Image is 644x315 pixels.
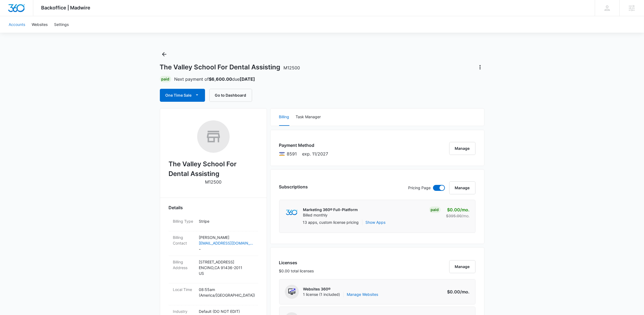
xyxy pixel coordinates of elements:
[444,206,470,213] p: $0.00
[476,63,484,72] button: Actions
[173,309,195,314] dt: Industry
[444,289,470,295] p: $0.00
[199,309,254,314] p: Default (DO NOT EDIT)
[302,151,328,157] span: exp. 11/2027
[169,231,258,256] div: Billing Contact[PERSON_NAME][EMAIL_ADDRESS][DOMAIN_NAME]-
[160,63,300,71] h1: The Valley School For Dental Assisting
[160,89,205,102] button: One Time Sale
[169,283,258,305] div: Local Time08:55am (America/[GEOGRAPHIC_DATA])
[408,185,431,191] p: Pricing Page
[347,292,378,297] a: Manage Websites
[296,109,321,126] button: Task Manager
[199,235,254,252] dd: -
[209,76,232,82] strong: $6,600.00
[173,287,195,292] dt: Local Time
[173,259,195,270] dt: Billing Address
[199,287,254,298] p: 08:55am ( America/[GEOGRAPHIC_DATA] )
[303,286,378,292] p: Websites 360®
[174,76,255,82] p: Next payment of due
[366,219,386,225] button: Show Apps
[460,207,470,212] span: /mo.
[279,109,289,126] button: Billing
[449,260,475,273] button: Manage
[199,259,254,276] p: [STREET_ADDRESS] ENCINO , CA 91436-2011 US
[41,5,91,11] span: Backoffice | Madwire
[429,206,441,213] div: Paid
[205,179,222,185] p: M12500
[303,212,358,218] p: Billed monthly
[169,256,258,283] div: Billing Address[STREET_ADDRESS]ENCINO,CA 91436-2011US
[160,50,169,59] button: Back
[279,184,308,190] h3: Subscriptions
[449,142,475,155] button: Manage
[286,210,298,215] img: marketing360Logo
[279,268,314,274] p: $0.00 total licenses
[51,16,72,33] a: Settings
[279,142,328,148] h3: Payment Method
[209,89,252,102] button: Go to Dashboard
[160,76,171,82] div: Paid
[284,65,300,70] span: M12500
[279,259,314,266] h3: Licenses
[303,292,378,297] span: 1 license (1 included)
[449,181,475,194] button: Manage
[173,235,195,246] dt: Billing Contact
[460,289,470,294] span: /mo.
[199,235,254,240] p: [PERSON_NAME]
[169,159,258,179] h2: The Valley School For Dental Assisting
[199,240,254,246] a: [EMAIL_ADDRESS][DOMAIN_NAME]
[303,207,358,212] p: Marketing 360® Full-Platform
[240,76,255,82] strong: [DATE]
[28,16,51,33] a: Websites
[169,215,258,231] div: Billing TypeStripe
[169,204,183,211] span: Details
[287,151,297,157] span: Visa ending with
[173,218,195,224] dt: Billing Type
[446,214,462,218] s: $395.00
[462,214,470,218] span: /mo.
[199,218,254,224] p: Stripe
[5,16,28,33] a: Accounts
[303,219,359,225] p: 13 apps, custom license pricing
